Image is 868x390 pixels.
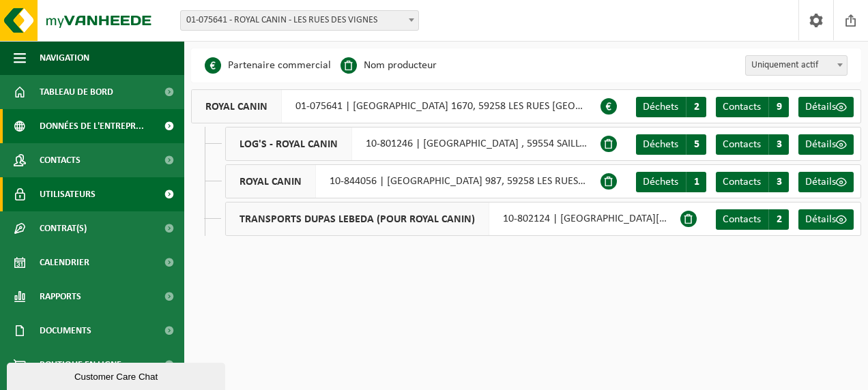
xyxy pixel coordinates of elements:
span: 3 [768,134,789,155]
span: Contacts [723,102,761,112]
span: 01-075641 - ROYAL CANIN - LES RUES DES VIGNES [181,11,418,30]
span: 2 [768,209,789,230]
span: TRANSPORTS DUPAS LEBEDA (POUR ROYAL CANIN) [226,202,489,235]
span: Déchets [643,177,678,187]
span: Contacts [723,177,761,187]
span: 9 [768,97,789,117]
span: 3 [768,172,789,192]
span: 01-075641 - ROYAL CANIN - LES RUES DES VIGNES [180,10,419,31]
span: Uniquement actif [745,55,848,76]
span: Contacts [40,143,81,177]
li: Nom producteur [341,55,437,76]
span: Rapports [40,280,81,314]
a: Détails [798,172,854,192]
span: Détails [805,102,836,112]
span: Boutique en ligne [40,348,121,382]
a: Contacts 9 [716,97,789,117]
a: Déchets 2 [636,97,706,117]
span: Calendrier [40,245,89,280]
a: Contacts 3 [716,134,789,155]
a: Détails [798,134,854,155]
span: ROYAL CANIN [192,90,282,123]
a: Détails [798,97,854,117]
span: Données de l'entrepr... [40,109,144,143]
span: Contrat(s) [40,211,87,245]
div: 10-801246 | [GEOGRAPHIC_DATA] , 59554 SAILLY [GEOGRAPHIC_DATA] [225,127,601,161]
a: Déchets 5 [636,134,706,155]
span: ROYAL CANIN [226,165,316,198]
span: Utilisateurs [40,177,96,211]
div: 10-844056 | [GEOGRAPHIC_DATA] 987, 59258 LES RUES [GEOGRAPHIC_DATA] [225,164,601,198]
span: Uniquement actif [746,56,847,75]
span: LOG'S - ROYAL CANIN [226,127,352,160]
div: 01-075641 | [GEOGRAPHIC_DATA] 1670, 59258 LES RUES [GEOGRAPHIC_DATA] | [191,89,601,123]
span: Documents [40,314,91,348]
span: Détails [805,214,836,225]
a: Contacts 2 [716,209,789,230]
span: Détails [805,177,836,187]
span: Détails [805,139,836,150]
span: Déchets [643,139,678,150]
a: Déchets 1 [636,172,706,192]
li: Partenaire commercial [205,55,331,76]
a: Contacts 3 [716,172,789,192]
span: 5 [686,134,706,155]
span: 2 [686,97,706,117]
span: Contacts [723,214,761,225]
span: 1 [686,172,706,192]
span: Navigation [40,41,89,75]
span: Contacts [723,139,761,150]
span: Tableau de bord [40,75,113,109]
iframe: chat widget [7,360,228,390]
a: Détails [798,209,854,230]
div: 10-802124 | [GEOGRAPHIC_DATA][PERSON_NAME] , 59247 FECHAIN [225,202,680,236]
span: Déchets [643,102,678,112]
